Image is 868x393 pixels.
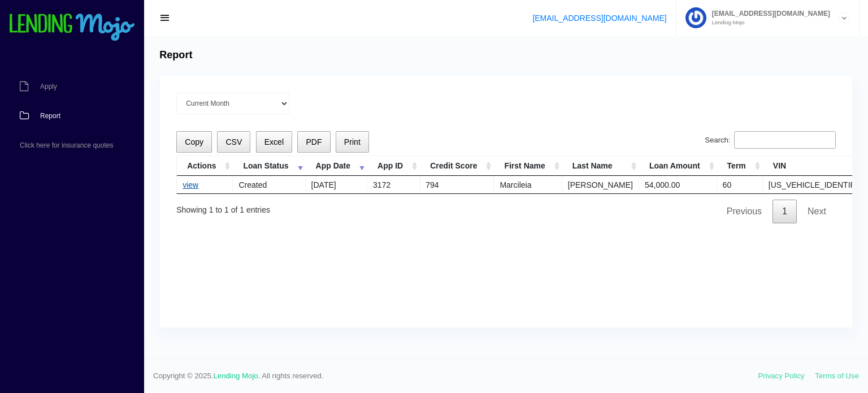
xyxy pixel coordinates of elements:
span: CSV [225,137,242,146]
span: Print [344,137,361,146]
th: Credit Score: activate to sort column ascending [420,156,494,176]
button: CSV [217,131,250,153]
th: App Date: activate to sort column ascending [306,156,367,176]
a: Previous [717,200,771,223]
h4: Report [159,49,192,62]
th: Actions: activate to sort column ascending [177,156,233,176]
span: [EMAIL_ADDRESS][DOMAIN_NAME] [706,10,830,17]
button: Print [336,131,369,153]
img: logo-small.png [8,14,136,42]
td: 60 [717,176,763,193]
img: Profile image [685,7,706,28]
a: Next [798,200,836,223]
span: Copyright © 2025. . All rights reserved. [153,370,758,382]
td: 3172 [367,176,420,193]
th: Loan Status: activate to sort column ascending [233,156,305,176]
th: Term: activate to sort column ascending [717,156,763,176]
span: Click here for insurance quotes [20,142,113,149]
span: Apply [40,83,57,90]
td: [DATE] [306,176,367,193]
span: PDF [306,137,322,146]
span: Report [40,113,60,119]
td: [PERSON_NAME] [562,176,639,193]
div: Showing 1 to 1 of 1 entries [176,197,270,216]
button: Copy [176,131,212,153]
label: Search: [705,131,836,149]
a: Lending Mojo [214,372,258,380]
span: Excel [264,137,284,146]
td: 794 [420,176,494,193]
th: First Name: activate to sort column ascending [494,156,562,176]
th: Last Name: activate to sort column ascending [562,156,639,176]
td: 54,000.00 [639,176,717,193]
small: Lending Mojo [706,20,830,25]
a: [EMAIL_ADDRESS][DOMAIN_NAME] [532,14,666,23]
span: Copy [185,137,203,146]
a: Terms of Use [815,372,859,380]
td: Created [233,176,305,193]
a: view [183,180,198,189]
th: Loan Amount: activate to sort column ascending [639,156,717,176]
a: 1 [772,200,797,223]
td: Marcileia [494,176,562,193]
th: App ID: activate to sort column ascending [367,156,420,176]
input: Search: [734,131,836,149]
button: PDF [297,131,330,153]
a: Privacy Policy [758,372,805,380]
button: Excel [256,131,293,153]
